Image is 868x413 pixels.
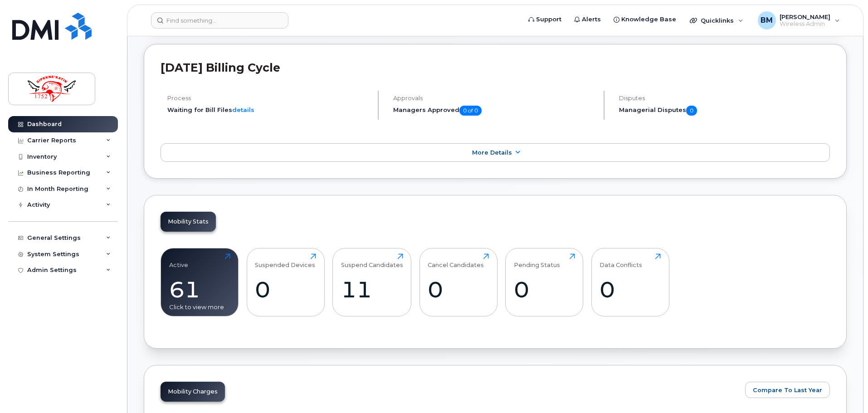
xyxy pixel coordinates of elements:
[780,13,830,20] span: [PERSON_NAME]
[753,386,822,394] span: Compare To Last Year
[514,276,575,303] div: 0
[232,106,254,113] a: details
[255,276,316,303] div: 0
[151,12,288,29] input: Find something...
[393,106,596,116] h5: Managers Approved
[582,15,601,24] span: Alerts
[169,276,230,303] div: 61
[600,253,642,268] div: Data Conflicts
[600,276,661,303] div: 0
[522,10,568,29] a: Support
[169,253,188,268] div: Active
[255,253,315,268] div: Suspended Devices
[621,15,676,24] span: Knowledge Base
[751,11,846,29] div: Blair MacKinnon
[167,106,370,114] li: Waiting for Bill Files
[745,382,830,398] button: Compare To Last Year
[161,61,830,74] h2: [DATE] Billing Cycle
[459,106,482,116] span: 0 of 0
[341,253,403,311] a: Suspend Candidates11
[536,15,561,24] span: Support
[514,253,560,268] div: Pending Status
[607,10,683,29] a: Knowledge Base
[255,253,316,311] a: Suspended Devices0
[761,15,773,26] span: BM
[393,95,596,102] h4: Approvals
[169,253,230,311] a: Active61Click to view more
[514,253,575,311] a: Pending Status0
[686,106,697,116] span: 0
[341,276,403,303] div: 11
[428,253,489,311] a: Cancel Candidates0
[428,253,484,268] div: Cancel Candidates
[169,303,230,311] div: Click to view more
[701,17,734,24] span: Quicklinks
[167,95,370,102] h4: Process
[341,253,403,268] div: Suspend Candidates
[428,276,489,303] div: 0
[683,11,750,29] div: Quicklinks
[619,106,830,116] h5: Managerial Disputes
[780,20,830,28] span: Wireless Admin
[600,253,661,311] a: Data Conflicts0
[619,95,830,102] h4: Disputes
[472,149,512,156] span: More Details
[568,10,607,29] a: Alerts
